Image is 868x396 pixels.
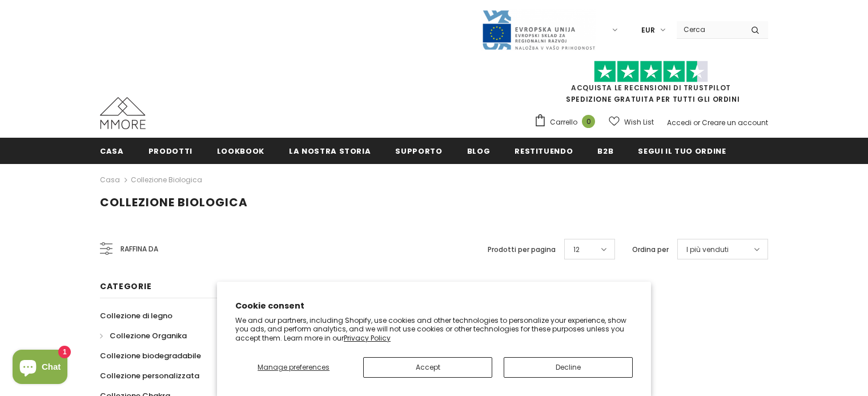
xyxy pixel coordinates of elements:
inbox-online-store-chat: Shopify online store chat [9,350,71,387]
a: Collezione biodegradabile [100,346,201,366]
span: Manage preferences [258,362,329,372]
p: We and our partners, including Shopify, use cookies and other technologies to personalize your ex... [235,316,633,343]
a: Casa [100,138,124,163]
span: I più venduti [686,244,729,255]
span: Collezione biodegradabile [100,350,201,361]
a: Restituendo [515,138,573,163]
a: B2B [597,138,613,163]
a: Collezione di legno [100,306,172,326]
h2: Cookie consent [235,300,633,312]
button: Accept [363,357,492,378]
span: Casa [100,146,124,157]
a: Collezione biologica [131,175,202,185]
span: Lookbook [217,146,264,157]
span: SPEDIZIONE GRATUITA PER TUTTI GLI ORDINI [534,66,768,104]
span: Collezione personalizzata [100,370,199,381]
span: Blog [467,146,491,157]
span: Categorie [100,281,151,292]
span: B2B [597,146,613,157]
span: Collezione biologica [100,194,248,210]
label: Ordina per [632,244,669,255]
a: Acquista le recensioni di TrustPilot [571,83,731,93]
a: La nostra storia [289,138,371,163]
span: La nostra storia [289,146,371,157]
a: Blog [467,138,491,163]
label: Prodotti per pagina [488,244,556,255]
a: supporto [395,138,442,163]
img: Casi MMORE [100,97,146,129]
span: Collezione di legno [100,310,172,321]
span: Raffina da [120,243,158,255]
button: Manage preferences [235,357,352,378]
a: Creare un account [702,118,768,127]
a: Javni Razpis [481,25,596,34]
span: EUR [641,25,655,36]
a: Privacy Policy [344,333,391,343]
span: Segui il tuo ordine [638,146,726,157]
a: Prodotti [148,138,192,163]
a: Segui il tuo ordine [638,138,726,163]
a: Collezione Organika [100,326,187,346]
a: Carrello 0 [534,114,601,131]
a: Wish List [609,112,654,132]
span: Prodotti [148,146,192,157]
span: 0 [582,115,595,128]
span: Carrello [550,117,577,128]
a: Lookbook [217,138,264,163]
a: Casa [100,173,120,187]
a: Accedi [667,118,692,127]
a: Collezione personalizzata [100,366,199,386]
span: Collezione Organika [110,330,187,341]
span: Restituendo [515,146,573,157]
span: or [693,118,700,127]
span: 12 [573,244,580,255]
input: Search Site [677,21,742,38]
span: Wish List [624,117,654,128]
span: supporto [395,146,442,157]
img: Javni Razpis [481,9,596,51]
button: Decline [504,357,633,378]
img: Fidati di Pilot Stars [594,61,708,83]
